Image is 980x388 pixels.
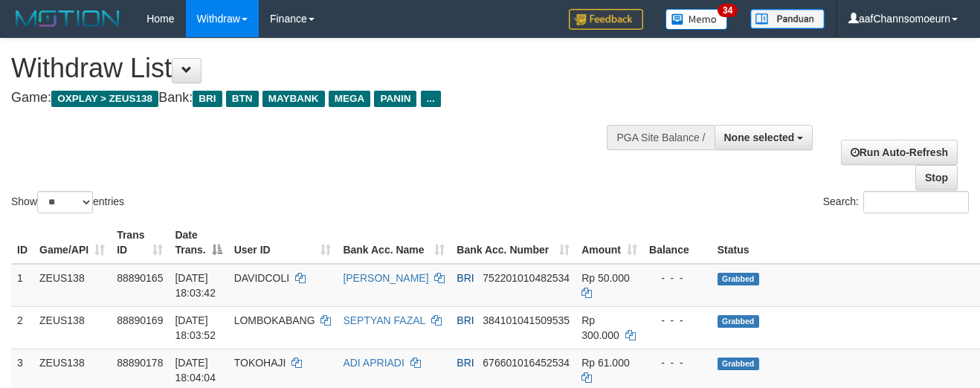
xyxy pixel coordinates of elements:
img: Button%20Memo.svg [665,9,728,30]
span: BRI [457,357,474,369]
th: ID [11,222,33,264]
th: Bank Acc. Name: activate to sort column ascending [337,222,451,264]
th: Trans ID: activate to sort column ascending [111,222,169,264]
span: 88890169 [117,314,163,326]
th: Date Trans.: activate to sort column descending [169,222,228,264]
span: 88890165 [117,272,163,284]
th: User ID: activate to sort column ascending [228,222,338,264]
td: ZEUS138 [33,264,111,307]
span: Grabbed [718,358,759,370]
input: Search: [863,191,969,213]
td: 1 [11,264,33,307]
h4: Game: Bank: [11,91,639,106]
span: BTN [226,91,259,107]
span: Copy 752201010482534 to clipboard [483,272,570,284]
span: ... [421,91,441,107]
span: [DATE] 18:03:42 [175,272,216,299]
span: 34 [718,4,738,17]
a: SEPTYAN FAZAL [343,314,425,326]
span: Copy 676601016452534 to clipboard [483,357,570,369]
span: MAYBANK [262,91,325,107]
div: - - - [649,271,706,285]
span: MEGA [329,91,371,107]
td: ZEUS138 [33,306,111,349]
h1: Withdraw List [11,54,639,83]
div: - - - [649,313,706,328]
th: Amount: activate to sort column ascending [576,222,643,264]
select: Showentries [37,191,93,213]
span: [DATE] 18:04:04 [175,357,216,384]
button: None selected [715,125,813,150]
span: PANIN [374,91,416,107]
a: Run Auto-Refresh [841,140,958,165]
span: LOMBOKABANG [234,314,315,326]
a: Stop [915,165,958,190]
span: BRI [193,91,222,107]
label: Show entries [11,191,124,213]
th: Balance [643,222,712,264]
div: - - - [649,355,706,370]
span: 88890178 [117,357,163,369]
img: Feedback.jpg [569,9,643,30]
img: panduan.png [750,9,825,29]
a: ADI APRIADI [343,357,404,369]
span: Grabbed [718,315,759,328]
span: BRI [457,314,474,326]
span: TOKOHAJI [234,357,286,369]
span: Grabbed [718,273,759,285]
label: Search: [823,191,969,213]
span: OXPLAY > ZEUS138 [51,91,158,107]
th: Game/API: activate to sort column ascending [33,222,111,264]
span: BRI [457,272,474,284]
span: Copy 384101041509535 to clipboard [483,314,570,326]
span: DAVIDCOLI [234,272,289,284]
img: MOTION_logo.png [11,7,124,30]
div: PGA Site Balance / [607,125,714,150]
span: Rp 300.000 [581,314,619,341]
th: Bank Acc. Number: activate to sort column ascending [451,222,576,264]
span: None selected [724,132,795,143]
span: Rp 50.000 [581,272,630,284]
td: 2 [11,306,33,349]
span: Rp 61.000 [581,357,630,369]
a: [PERSON_NAME] [343,272,428,284]
span: [DATE] 18:03:52 [175,314,216,341]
